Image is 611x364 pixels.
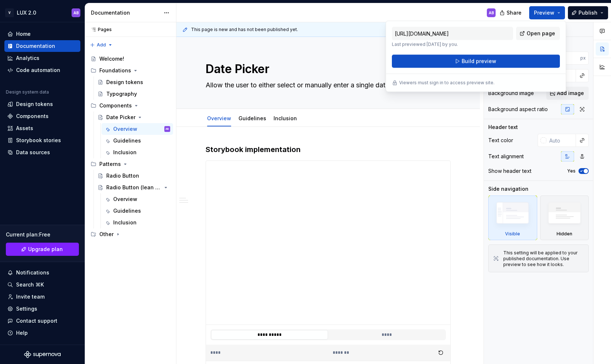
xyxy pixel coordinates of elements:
span: Open page [527,30,555,37]
div: Typography [106,90,137,98]
button: Help [4,327,80,339]
button: Search ⌘K [4,279,80,291]
div: Design system data [6,89,49,95]
p: Last previewed [DATE] by you. [392,42,513,48]
button: Add image [546,87,589,100]
a: Settings [4,303,80,315]
button: Share [496,6,526,19]
div: This setting will be applied to your published documentation. Use preview to see how it looks. [503,250,584,268]
div: Patterns [88,158,173,170]
span: Build preview [462,58,496,65]
div: Assets [16,125,33,132]
div: Show header text [488,167,531,175]
a: Analytics [4,52,80,64]
div: Text alignment [488,153,524,160]
textarea: Date Picker [204,60,449,78]
a: Inclusion [102,147,173,158]
div: Current plan : Free [6,231,79,238]
label: Yes [567,168,576,174]
div: Foundations [99,67,131,74]
span: Add [97,42,106,48]
div: Foundations [88,65,173,76]
div: Welcome! [99,55,124,62]
div: Overview [113,196,137,203]
div: Components [99,102,132,109]
div: Documentation [16,42,55,50]
button: Publish [568,6,608,19]
div: Date Picker [106,114,135,121]
div: Visible [488,196,537,240]
div: Help [16,329,28,337]
div: Components [16,113,49,120]
input: Auto [552,52,580,65]
a: Data sources [4,147,80,158]
div: Inclusion [113,149,137,156]
input: Auto [546,134,576,147]
textarea: Allow the user to either select or manually enter a single date. [204,79,449,91]
span: This page is new and has not been published yet. [191,27,298,33]
div: Overview [113,125,137,133]
div: Code automation [16,67,60,74]
p: Viewers must sign in to access preview site. [399,80,494,86]
div: Contact support [16,317,57,325]
a: OverviewAB [102,123,173,135]
p: px [580,55,586,61]
div: Analytics [16,54,39,62]
a: Code automation [4,64,80,76]
a: Open page [516,27,560,40]
div: Storybook stories [16,137,61,144]
a: Guidelines [102,135,173,147]
a: Supernova Logo [24,351,61,358]
a: Assets [4,122,80,134]
a: Typography [95,88,173,100]
a: Guidelines [102,205,173,217]
button: Preview [529,6,565,19]
a: Radio Button [95,170,173,182]
div: Page tree [88,53,173,240]
button: Build preview [392,55,560,68]
div: Inclusion [113,219,137,226]
a: Inclusion [102,217,173,228]
a: Date Picker [95,111,173,123]
div: AB [489,10,494,16]
div: AB [73,10,79,16]
span: Preview [534,9,554,16]
a: Components [4,110,80,122]
div: Invite team [16,293,45,300]
a: Home [4,28,80,40]
span: Share [507,9,522,16]
div: Header text [488,124,518,131]
div: Other [99,231,114,238]
a: Invite team [4,291,80,303]
h3: Storybook implementation [206,144,451,155]
a: Welcome! [88,53,173,65]
div: Settings [16,305,37,312]
div: Radio Button [106,172,139,179]
a: Upgrade plan [6,243,79,256]
a: Documentation [4,40,80,52]
div: Design tokens [106,79,143,86]
div: Background image [488,90,534,97]
div: LUX 2.0 [17,9,36,16]
div: Other [88,228,173,240]
a: Radio Button (lean approach) [95,182,173,193]
span: Publish [578,9,597,16]
div: Hidden [557,231,572,237]
div: Radio Button (lean approach) [106,184,161,191]
div: Documentation [91,9,160,16]
div: Hidden [540,196,589,240]
div: Design tokens [16,101,53,108]
button: VLUX 2.0AB [1,5,83,20]
div: Text color [488,137,513,144]
a: Overview [207,115,231,121]
div: AB [165,125,169,133]
a: Inclusion [274,115,297,121]
button: Notifications [4,267,80,278]
div: Visible [505,231,520,237]
button: Contact support [4,315,80,327]
a: Storybook stories [4,134,80,146]
div: Notifications [16,269,49,276]
div: V [5,8,14,17]
div: Data sources [16,149,50,156]
div: Guidelines [113,137,141,144]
